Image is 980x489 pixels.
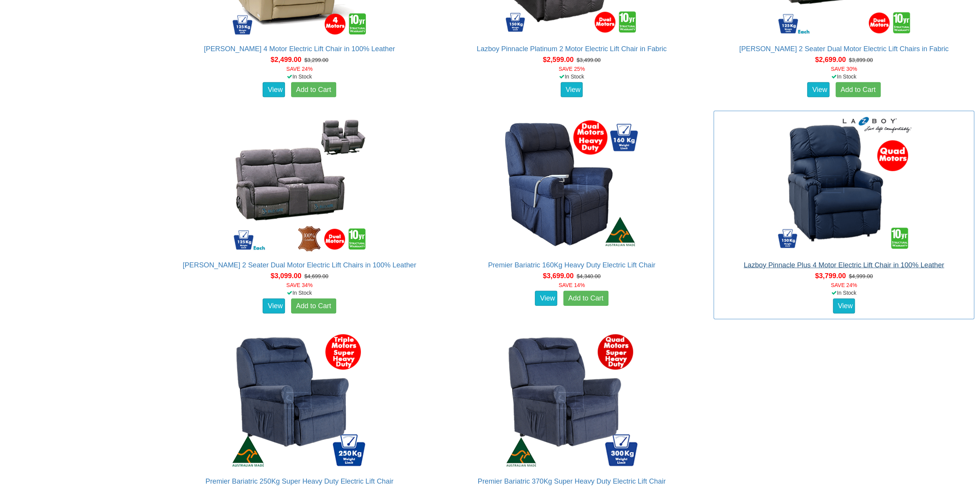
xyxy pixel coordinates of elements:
span: $3,799.00 [815,272,846,280]
a: View [535,291,557,306]
img: Lazboy Pinnacle Plus 4 Motor Electric Lift Chair in 100% Leather [775,115,913,254]
font: SAVE 24% [286,66,313,72]
div: In Stock [712,73,976,80]
a: View [263,299,285,314]
a: Add to Cart [291,299,336,314]
span: $2,699.00 [815,56,846,63]
a: View [561,82,583,98]
a: View [263,82,285,98]
font: SAVE 25% [558,66,585,72]
a: View [807,82,829,98]
img: Premier Bariatric 370Kg Super Heavy Duty Electric Lift Chair [503,331,641,470]
span: $3,099.00 [271,272,302,280]
span: $3,699.00 [543,272,573,280]
a: [PERSON_NAME] 2 Seater Dual Motor Electric Lift Chairs in 100% Leather [183,261,416,269]
div: In Stock [712,289,976,297]
a: Add to Cart [836,82,881,98]
font: SAVE 14% [558,282,585,288]
font: SAVE 34% [286,282,313,288]
a: Premier Bariatric 370Kg Super Heavy Duty Electric Lift Chair [477,477,665,485]
a: Lazboy Pinnacle Plus 4 Motor Electric Lift Chair in 100% Leather [744,261,944,269]
img: Premier Bariatric 250Kg Super Heavy Duty Electric Lift Chair [230,331,369,470]
a: Lazboy Pinnacle Platinum 2 Motor Electric Lift Chair in Fabric [477,45,667,53]
del: $4,699.00 [304,273,328,279]
div: In Stock [440,73,704,80]
a: [PERSON_NAME] 4 Motor Electric Lift Chair in 100% Leather [204,45,395,53]
a: Add to Cart [563,291,608,306]
font: SAVE 30% [831,66,857,72]
span: $2,499.00 [271,56,302,63]
a: Add to Cart [291,82,336,98]
a: Premier Bariatric 250Kg Super Heavy Duty Electric Lift Chair [206,477,394,485]
a: View [833,299,855,314]
del: $3,299.00 [304,57,328,63]
del: $4,340.00 [576,273,600,279]
img: Dalton 2 Seater Dual Motor Electric Lift Chairs in 100% Leather [230,115,369,254]
del: $3,899.00 [849,57,873,63]
div: In Stock [168,73,431,80]
del: $3,499.00 [576,57,600,63]
a: Premier Bariatric 160Kg Heavy Duty Electric Lift Chair [488,261,655,269]
font: SAVE 24% [831,282,857,288]
a: [PERSON_NAME] 2 Seater Dual Motor Electric Lift Chairs in Fabric [739,45,949,53]
span: $2,599.00 [543,56,573,63]
div: In Stock [168,289,431,297]
img: Premier Bariatric 160Kg Heavy Duty Electric Lift Chair [503,115,641,254]
del: $4,999.00 [849,273,873,279]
